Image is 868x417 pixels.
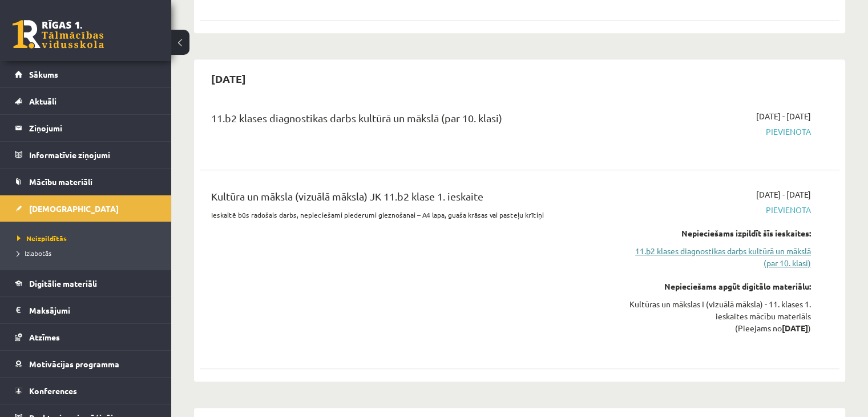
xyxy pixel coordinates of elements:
span: Motivācijas programma [29,359,119,369]
span: [DEMOGRAPHIC_DATA] [29,203,119,214]
strong: [DATE] [782,323,808,333]
span: Aktuāli [29,96,56,106]
h2: [DATE] [200,65,257,92]
a: 11.b2 klases diagnostikas darbs kultūrā un mākslā (par 10. klasi) [623,245,811,269]
p: Ieskaitē būs radošais darbs, nepieciešami piederumi gleznošanai – A4 lapa, guaša krāsas vai paste... [211,210,605,220]
legend: Ziņojumi [29,115,157,141]
a: Neizpildītās [17,233,160,243]
a: Rīgas 1. Tālmācības vidusskola [13,20,104,49]
span: Pievienota [623,204,811,216]
span: Neizpildītās [17,234,67,243]
a: Sākums [15,61,157,87]
a: Ziņojumi [15,115,157,141]
span: Pievienota [623,126,811,138]
div: Nepieciešams izpildīt šīs ieskaites: [623,227,811,239]
div: Kultūra un māksla (vizuālā māksla) JK 11.b2 klase 1. ieskaite [211,189,605,210]
a: Konferences [15,378,157,404]
a: Maksājumi [15,297,157,323]
a: Atzīmes [15,324,157,350]
span: [DATE] - [DATE] [756,189,811,201]
div: 11.b2 klases diagnostikas darbs kultūrā un mākslā (par 10. klasi) [211,110,605,131]
legend: Informatīvie ziņojumi [29,142,157,168]
span: Konferences [29,386,77,396]
span: Izlabotās [17,248,51,258]
span: Sākums [29,69,58,79]
div: Nepieciešams apgūt digitālo materiālu: [623,280,811,292]
div: Kultūras un mākslas I (vizuālā māksla) - 11. klases 1. ieskaites mācību materiāls (Pieejams no ) [623,298,811,334]
a: Digitālie materiāli [15,270,157,296]
span: Mācību materiāli [29,177,92,187]
a: Aktuāli [15,88,157,114]
span: [DATE] - [DATE] [756,110,811,122]
a: Motivācijas programma [15,351,157,377]
a: Informatīvie ziņojumi [15,142,157,168]
span: Atzīmes [29,332,60,342]
legend: Maksājumi [29,297,157,323]
a: Mācību materiāli [15,169,157,195]
a: Izlabotās [17,248,160,258]
a: [DEMOGRAPHIC_DATA] [15,195,157,222]
span: Digitālie materiāli [29,278,97,288]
